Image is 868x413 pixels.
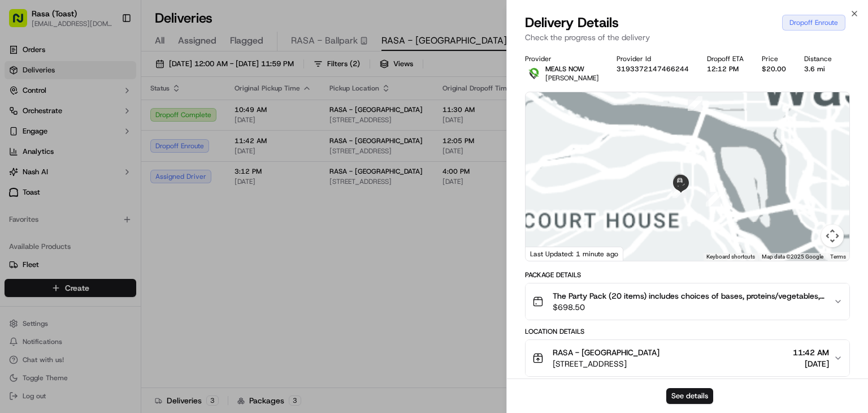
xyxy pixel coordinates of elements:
a: Powered byPylon [80,279,137,289]
span: 11:42 AM [793,347,829,358]
span: Delivery Details [525,14,619,32]
span: $698.50 [553,302,824,313]
div: Past conversations [11,147,76,156]
button: Map camera controls [821,225,844,247]
div: 5 [683,92,707,115]
button: See all [175,144,206,158]
div: 💻 [96,253,105,263]
div: 3.6 mi [804,64,832,74]
div: $20.00 [762,64,786,74]
p: MEALS NOW [545,64,599,74]
img: Tania Rodriguez [11,195,29,213]
img: Google [528,246,566,261]
p: Welcome 👋 [11,45,206,63]
div: 12:12 PM [707,64,744,74]
span: The Party Pack (20 items) includes choices of bases, proteins/vegetables, sauces, veggies, toppin... [553,290,824,302]
span: Pylon [112,280,137,289]
a: 📗Knowledge Base [7,248,91,268]
button: See details [666,388,713,404]
button: 3193372147466244 [617,64,689,74]
p: Check the progress of the delivery [525,32,850,43]
button: The Party Pack (20 items) includes choices of bases, proteins/vegetables, sauces, veggies, toppin... [526,283,849,320]
span: Knowledge Base [23,252,86,264]
span: RASA - [GEOGRAPHIC_DATA] [553,347,659,358]
span: [PERSON_NAME] [35,175,92,184]
span: Map data ©2025 Google [762,253,823,260]
img: Angelique Valdez [11,164,29,182]
a: Open this area in Google Maps (opens a new window) [528,246,566,261]
div: Distance [804,54,832,63]
div: Start new chat [51,107,185,119]
button: Keyboard shortcuts [706,253,755,261]
div: Package Details [525,270,850,279]
span: [STREET_ADDRESS] [553,358,659,369]
img: 1736555255976-a54dd68f-1ca7-489b-9aae-adbdc363a1c4 [11,107,32,128]
div: Dropoff ETA [707,54,744,63]
img: 1736555255976-a54dd68f-1ca7-489b-9aae-adbdc363a1c4 [23,175,32,184]
span: [PERSON_NAME] [35,205,92,214]
div: Last Updated: 1 minute ago [526,247,623,261]
img: 1738778727109-b901c2ba-d612-49f7-a14d-d897ce62d23f [24,107,44,128]
div: Location Details [525,327,850,336]
div: Provider [525,54,598,63]
button: Start new chat [192,111,206,124]
span: [DATE] [100,205,123,214]
span: • [94,205,98,214]
span: [PERSON_NAME] [545,74,599,83]
div: We're available if you need us! [51,119,155,128]
span: API Documentation [107,252,181,264]
a: Terms (opens in new tab) [830,253,846,260]
div: 6 [701,187,725,211]
div: Price [762,54,786,63]
button: RASA - [GEOGRAPHIC_DATA][STREET_ADDRESS]11:42 AM[DATE] [526,340,849,376]
input: Got a question? Start typing here... [29,72,203,84]
span: [DATE] [100,175,123,184]
div: 📗 [11,253,20,263]
div: Provider Id [617,54,689,63]
span: • [94,175,98,184]
img: melas_now_logo.png [525,64,543,83]
a: 💻API Documentation [91,248,186,268]
img: Nash [11,11,34,33]
span: [DATE] [793,358,829,369]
